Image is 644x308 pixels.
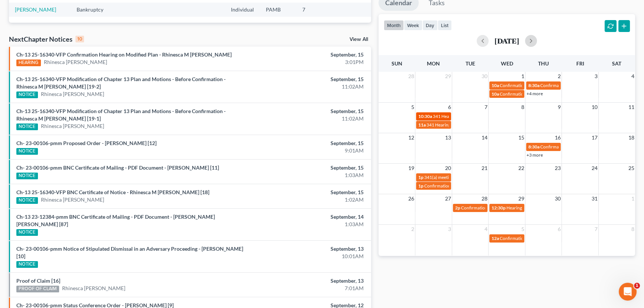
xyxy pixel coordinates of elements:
span: 15 [518,133,525,142]
div: NOTICE [16,197,38,204]
div: September, 15 [253,51,364,58]
a: +3 more [527,152,543,158]
td: Bankruptcy [71,3,117,16]
a: Rhinesca [PERSON_NAME] [41,90,104,98]
span: 18 [628,133,635,142]
span: Confirmation hearing for Rhinesca [PERSON_NAME] [540,83,643,88]
div: September, 15 [253,164,364,171]
span: 29 [444,72,452,81]
div: HEARING [16,60,41,66]
span: 5 [521,225,525,234]
span: 26 [408,194,415,203]
div: NOTICE [16,148,38,155]
span: 12:30p [492,205,506,211]
span: 25 [628,164,635,173]
a: Ch- 23-00106-pmm Notice of Stipulated Dismissal in an Adversary Proceeding - [PERSON_NAME] [10] [16,246,243,259]
span: 30 [554,194,561,203]
span: 10a [492,91,499,97]
span: 31 [591,194,598,203]
div: NextChapter Notices [9,35,84,44]
td: PAMB [260,3,296,16]
a: Ch-13 23-12384-pmm BNC Certificate of Mailing - PDF Document - [PERSON_NAME] [PERSON_NAME] [87] [16,214,215,227]
div: NOTICE [16,92,38,98]
span: Mon [427,60,440,67]
span: 8 [521,103,525,112]
span: 24 [591,164,598,173]
a: [PERSON_NAME] [15,6,56,13]
span: 7 [484,103,488,112]
span: 9 [557,103,561,112]
div: PROOF OF CLAIM [16,286,59,292]
span: 4 [484,225,488,234]
span: 3 [594,72,598,81]
span: Confirmation hearing for [PERSON_NAME] [424,183,509,189]
span: 19 [408,164,415,173]
span: 23 [554,164,561,173]
div: 10 [75,36,84,42]
a: Ch-13 25-16340-VFP BNC Certificate of Notice - Rhinesca M [PERSON_NAME] [18] [16,189,209,195]
a: View All [350,37,368,42]
button: day [422,20,438,30]
span: 10:30a [418,113,432,119]
span: 8 [631,225,635,234]
span: 10a [492,83,499,88]
span: 5 [410,103,415,112]
div: 11:02AM [253,115,364,122]
td: Individual [225,3,260,16]
div: 10:01AM [253,253,364,260]
span: 1 [631,194,635,203]
span: 12 [408,133,415,142]
div: NOTICE [16,261,38,268]
span: 1p [418,183,424,189]
span: Thu [538,60,549,67]
a: Rhinesca [PERSON_NAME] [44,58,107,66]
iframe: Intercom live chat [619,283,637,301]
div: September, 13 [253,277,364,285]
span: 17 [591,133,598,142]
div: 3:01PM [253,58,364,66]
div: September, 15 [253,108,364,115]
span: Confirmation hearing for Rhinesca [PERSON_NAME] [540,144,643,150]
span: 341(a) meeting for [PERSON_NAME] [424,174,496,180]
span: 12a [492,235,499,241]
span: 6 [557,225,561,234]
span: 2 [557,72,561,81]
span: 30 [481,72,488,81]
a: Rhinesca [PERSON_NAME] [62,285,125,292]
a: Ch-13 25-16340-VFP Confirmation Hearing on Modified Plan - Rhinesca M [PERSON_NAME] [16,51,232,58]
div: 11:02AM [253,83,364,90]
span: 2 [410,225,415,234]
span: Wed [500,60,513,67]
span: 4 [631,72,635,81]
a: Ch-13 25-16340-VFP Modification of Chapter 13 Plan and Motions - Before Confirmation - Rhinesca M... [16,108,226,122]
span: 1 [634,283,640,289]
span: Confirmation Hearing for [PERSON_NAME] [500,91,585,97]
span: 11a [418,122,426,128]
span: 28 [408,72,415,81]
span: 341 Hearing for [PERSON_NAME] [433,113,499,119]
a: Rhinesca [PERSON_NAME] [41,196,104,203]
div: NOTICE [16,173,38,179]
button: month [384,20,404,30]
span: 1 [521,72,525,81]
span: 13 [444,133,452,142]
span: 7 [594,225,598,234]
span: Hearing for Cherry Bros., LLC [506,205,564,211]
span: 3 [447,225,452,234]
h2: [DATE] [495,37,519,45]
a: Ch-13 25-16340-VFP Modification of Chapter 13 Plan and Motions - Before Confirmation - Rhinesca M... [16,76,226,90]
span: 8:30a [528,83,540,88]
span: 10 [591,103,598,112]
span: 8:30a [528,144,540,150]
a: Ch- 23-00106-pmm BNC Certificate of Mailing - PDF Document - [PERSON_NAME] [11] [16,164,219,171]
span: Fri [576,60,584,67]
div: 1:03AM [253,221,364,228]
span: Confirmation Date for [PERSON_NAME] [500,235,579,241]
td: 7 [296,3,334,16]
span: 16 [554,133,561,142]
a: Rhinesca [PERSON_NAME] [41,122,104,130]
span: Confirmation Date for [PERSON_NAME] [461,205,540,211]
div: September, 15 [253,76,364,83]
span: 1p [418,174,424,180]
button: list [438,20,452,30]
